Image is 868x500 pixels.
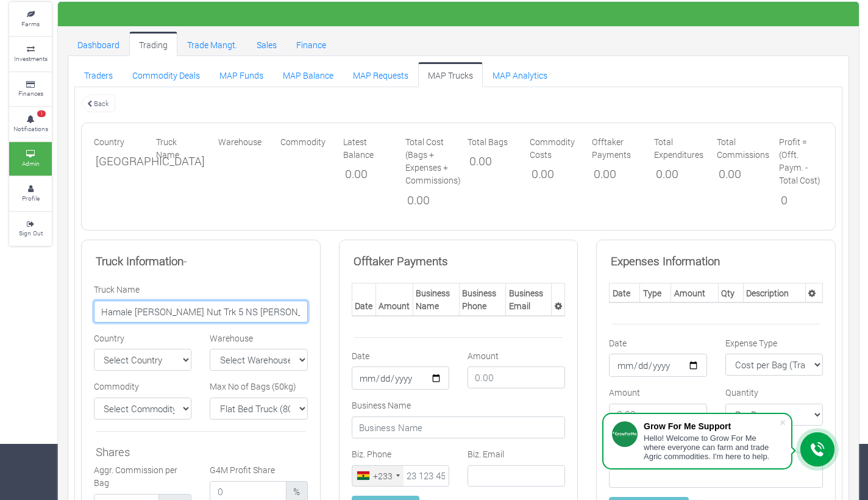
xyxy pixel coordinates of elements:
[644,434,779,461] div: Hello! Welcome to Grow For Me where everyone can farm and trade Agric commodities. I'm here to help.
[407,193,447,207] h5: 0.00
[9,107,52,141] a: 1 Notifications
[94,283,140,296] label: Truck Name
[94,380,139,393] label: Commodity
[717,135,769,161] label: Total Commissions
[352,284,375,316] th: Date
[468,366,565,388] input: 0.00
[725,337,777,349] label: Expense Type
[22,194,40,202] small: Profile
[719,167,759,181] h5: 0.00
[96,254,306,268] h5: -
[14,54,48,63] small: Investments
[94,135,124,148] label: Country
[654,135,703,161] label: Total Expenditures
[611,253,720,268] b: Expenses Information
[210,332,253,345] label: Warehouse
[94,463,191,489] label: Aggr. Commission per Bag
[13,124,48,133] small: Notifications
[781,193,821,207] h5: 0
[671,284,719,303] th: Amount
[779,135,823,187] label: Profit = (Offt. Paym. - Total Cost)
[592,135,636,161] label: Offtaker Payments
[9,37,52,71] a: Investments
[9,73,52,106] a: Finances
[352,466,404,487] div: Ghana (Gaana): +233
[18,89,43,98] small: Finances
[354,253,448,268] b: Offtaker Payments
[469,154,510,168] h5: 0.00
[373,470,393,482] div: +233
[247,32,286,56] a: Sales
[81,93,115,113] a: Back
[405,135,461,187] label: Total Cost (Bags + Expenses + Commissions)
[9,142,52,176] a: Admin
[345,167,385,181] h5: 0.00
[286,32,336,56] a: Finance
[218,135,261,148] label: Warehouse
[352,448,391,460] label: Biz. Phone
[177,32,247,56] a: Trade Mangt.
[609,337,627,349] label: Date
[610,284,640,303] th: Date
[68,32,129,56] a: Dashboard
[530,135,575,161] label: Commodity Costs
[210,463,275,476] label: G4M Profit Share
[9,2,52,36] a: Farms
[483,62,557,87] a: MAP Analytics
[129,32,177,56] a: Trading
[532,167,572,181] h5: 0.00
[609,404,706,426] input: 0.00
[468,135,508,148] label: Total Bags
[413,284,459,316] th: Business Name
[280,135,325,148] label: Commodity
[9,177,52,210] a: Profile
[468,448,504,460] label: Biz. Email
[94,332,124,345] label: Country
[609,386,640,399] label: Amount
[94,301,308,323] input: Enter Truck Name
[459,284,505,316] th: Business Phone
[96,445,306,459] h5: Shares
[468,349,499,362] label: Amount
[609,354,706,377] input: Date
[375,284,413,316] th: Amount
[74,62,123,87] a: Traders
[156,135,200,161] label: Truck Name
[656,167,696,181] h5: 0.00
[21,20,40,28] small: Farms
[352,399,411,412] label: Business Name
[37,110,46,118] span: 1
[418,62,483,87] a: MAP Trucks
[210,62,273,87] a: MAP Funds
[743,284,805,303] th: Description
[22,159,40,168] small: Admin
[352,465,449,487] input: 23 123 4567
[273,62,343,87] a: MAP Balance
[718,284,743,303] th: Qty
[352,416,566,438] input: Business Name
[506,284,552,316] th: Business Email
[123,62,210,87] a: Commodity Deals
[96,253,183,268] b: Truck Information
[352,349,369,362] label: Date
[594,167,634,181] h5: 0.00
[96,154,136,168] h5: [GEOGRAPHIC_DATA]
[644,421,779,431] div: Grow For Me Support
[725,386,758,399] label: Quantity
[343,62,418,87] a: MAP Requests
[352,366,449,390] input: Date
[343,135,387,161] label: Latest Balance
[640,284,671,303] th: Type
[9,212,52,246] a: Sign Out
[19,229,43,237] small: Sign Out
[210,380,296,393] label: Max No of Bags (50kg)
